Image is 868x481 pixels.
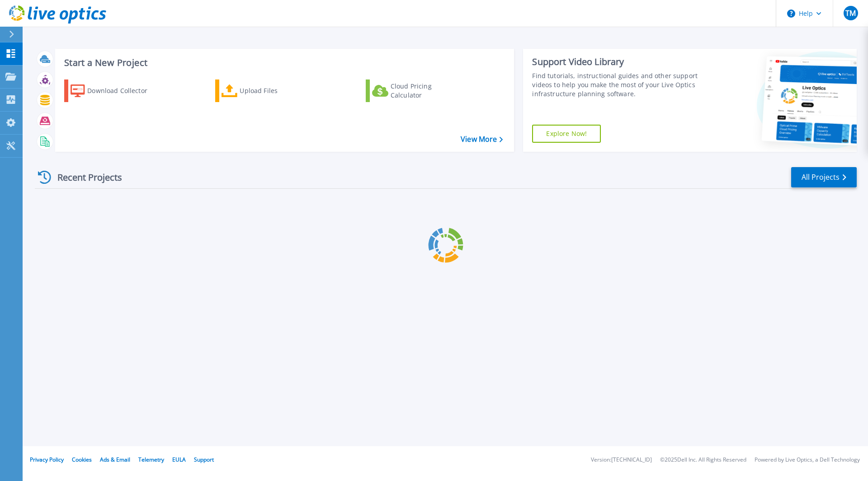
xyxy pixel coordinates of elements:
h3: Start a New Project [64,58,503,68]
div: Recent Projects [35,166,134,188]
a: All Projects [791,167,857,187]
div: Find tutorials, instructional guides and other support videos to help you make the most of your L... [532,71,702,98]
a: Cloud Pricing Calculator [366,79,467,102]
a: Ads & Email [100,456,130,463]
li: Powered by Live Optics, a Dell Technology [755,457,860,463]
li: © 2025 Dell Inc. All Rights Reserved [660,457,746,463]
span: TM [845,9,856,17]
div: Upload Files [240,82,312,100]
a: View More [461,135,503,144]
a: Telemetry [138,456,164,463]
a: Download Collector [64,79,165,102]
div: Download Collector [87,82,160,100]
a: EULA [172,456,186,463]
a: Cookies [72,456,92,463]
a: Support [194,456,214,463]
a: Privacy Policy [30,456,64,463]
div: Cloud Pricing Calculator [391,82,463,100]
div: Support Video Library [532,56,702,68]
a: Upload Files [215,79,316,102]
li: Version: [TECHNICAL_ID] [591,457,652,463]
a: Explore Now! [532,125,601,143]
